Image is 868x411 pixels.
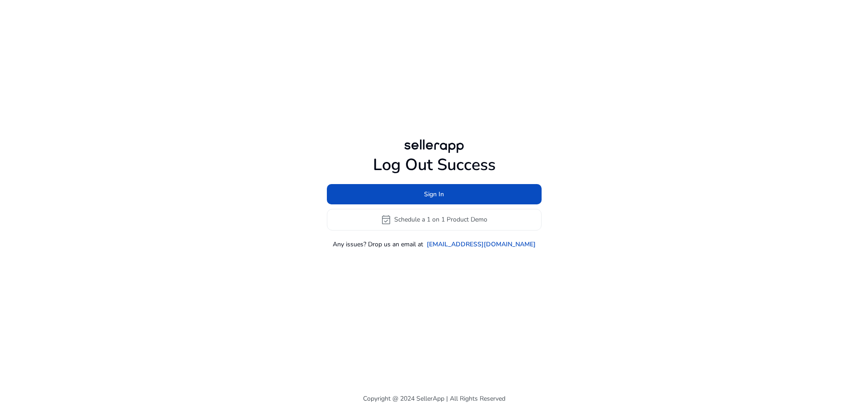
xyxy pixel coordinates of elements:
button: Sign In [327,184,542,204]
button: event_availableSchedule a 1 on 1 Product Demo [327,209,542,231]
p: Any issues? Drop us an email at [333,240,423,249]
span: Sign In [424,189,444,199]
a: [EMAIL_ADDRESS][DOMAIN_NAME] [427,240,536,249]
h1: Log Out Success [327,155,542,175]
span: event_available [381,214,392,225]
